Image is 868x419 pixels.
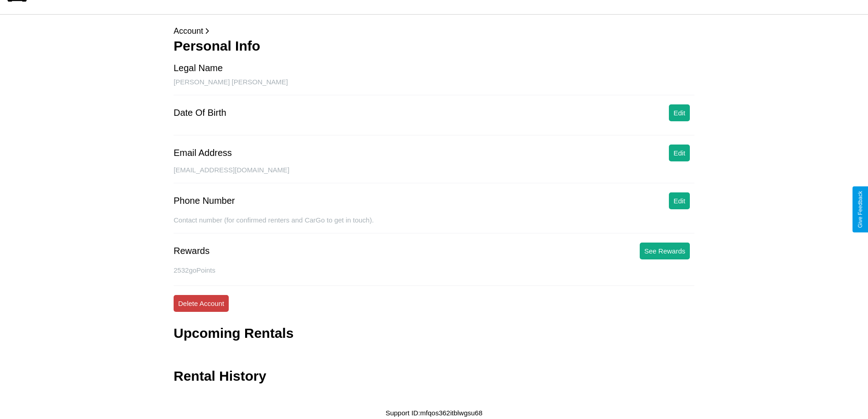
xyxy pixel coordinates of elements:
p: Account [174,24,694,38]
button: Edit [669,104,690,121]
p: Support ID: mfqos362itblwgsu68 [385,407,483,419]
div: Email Address [174,148,232,158]
div: Give Feedback [857,191,863,228]
button: See Rewards [640,243,690,259]
button: Edit [669,192,690,209]
div: Phone Number [174,196,235,206]
div: Contact number (for confirmed renters and CarGo to get in touch). [174,216,694,233]
div: Rewards [174,246,210,256]
div: Date Of Birth [174,108,226,118]
button: Edit [669,145,690,161]
div: [PERSON_NAME] [PERSON_NAME] [174,78,694,95]
h3: Rental History [174,368,266,384]
div: [EMAIL_ADDRESS][DOMAIN_NAME] [174,166,694,183]
h3: Personal Info [174,38,694,54]
div: Legal Name [174,63,223,73]
p: 2532 goPoints [174,264,694,276]
h3: Upcoming Rentals [174,326,293,341]
button: Delete Account [174,295,229,312]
